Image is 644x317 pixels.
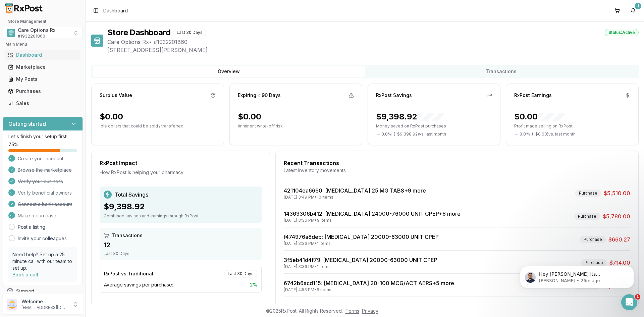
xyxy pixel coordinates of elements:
[18,167,72,173] span: Browse the marketplace
[3,285,83,297] button: Support
[100,111,123,122] div: $0.00
[621,294,637,310] iframe: Intercom live chat
[365,66,637,77] button: Transactions
[394,131,446,137] span: ( - $9,398.92 ) vs. last month
[635,294,640,300] span: 1
[18,178,63,185] span: Verify your business
[580,236,606,243] div: Purchase
[12,251,73,271] p: Need help? Set up a 25 minute call with our team to set up.
[238,92,281,99] div: Expiring ≤ 90 Days
[381,131,392,137] span: 0.0 %
[107,46,639,54] span: [STREET_ADDRESS][PERSON_NAME]
[3,19,83,24] h2: Store Management
[376,92,412,99] div: RxPost Savings
[21,298,68,305] p: Welcome
[93,66,365,77] button: Overview
[8,76,77,83] div: My Posts
[21,305,68,310] p: [EMAIL_ADDRESS][DOMAIN_NAME]
[8,52,77,58] div: Dashboard
[608,235,630,244] span: $660.27
[284,257,437,263] a: 3f5eb41d4f79: [MEDICAL_DATA] 20000-63000 UNIT CPEP
[238,111,261,122] div: $0.00
[104,251,258,256] div: Last 30 Days
[107,38,639,46] span: Care Options Rx • # 1932201860
[5,61,80,73] a: Marketplace
[8,141,18,148] span: 75 %
[103,7,128,14] span: Dashboard
[284,280,454,286] a: 6742b6acd115: [MEDICAL_DATA] 20-100 MCG/ACT AERS+5 more
[8,88,77,95] div: Purchases
[8,100,77,107] div: Sales
[520,131,530,137] span: 0.0 %
[3,50,83,60] button: Dashboard
[514,111,565,122] div: $0.00
[284,233,439,240] a: f474976a8deb: [MEDICAL_DATA] 20000-63000 UNIT CPEP
[5,42,80,47] h2: Main Menu
[604,189,630,197] span: $5,510.00
[510,252,644,299] iframe: Intercom notifications message
[532,131,576,137] span: ( - $0.00 ) vs. last month
[284,264,437,269] div: [DATE] 3:36 PM • 1 items
[5,73,80,85] a: My Posts
[575,190,601,197] div: Purchase
[100,159,262,167] div: RxPost Impact
[3,3,46,13] img: RxPost Logo
[173,29,206,36] div: Last 30 Days
[284,241,439,246] div: [DATE] 3:36 PM • 1 items
[3,62,83,72] button: Marketplace
[284,187,426,194] a: 421104ea6660: [MEDICAL_DATA] 25 MG TABS+9 more
[18,155,63,162] span: Create your account
[18,201,72,208] span: Connect a bank account
[284,210,461,217] a: 14363306b412: [MEDICAL_DATA] 24000-76000 UNIT CPEP+8 more
[18,27,55,34] span: Care Options Rx
[224,270,257,277] div: Last 30 Days
[104,270,153,277] div: RxPost vs Traditional
[284,287,454,293] div: [DATE] 4:53 PM • 6 items
[603,212,630,220] span: $5,780.00
[18,224,45,230] a: Post a listing
[18,190,72,196] span: Verify beneficial owners
[284,167,630,174] div: Latest inventory movements
[104,213,258,219] div: Combined savings and earnings through RxPost
[103,7,128,14] nav: breadcrumb
[100,169,262,176] div: How RxPost is helping your pharmacy
[112,232,143,239] span: Transactions
[284,195,426,200] div: [DATE] 3:49 PM • 10 items
[238,123,354,129] p: Imminent write-off risk
[8,64,77,70] div: Marketplace
[12,272,38,277] a: Book a call
[514,123,630,129] p: Profit made selling on RxPost
[3,98,83,109] button: Sales
[5,49,80,61] a: Dashboard
[376,123,492,129] p: Money saved on RxPost purchases
[284,159,630,167] div: Recent Transactions
[5,85,80,97] a: Purchases
[5,97,80,109] a: Sales
[362,308,378,314] a: Privacy
[514,92,552,99] div: RxPost Earnings
[100,92,132,99] div: Surplus Value
[605,29,639,36] div: Status: Active
[114,191,148,199] span: Total Savings
[18,212,56,219] span: Make a purchase
[376,111,444,122] div: $9,398.92
[18,34,45,39] span: # 1932201860
[100,123,216,129] p: Idle dollars that could be sold / transferred
[628,5,639,16] button: 1
[104,201,258,212] div: $9,398.92
[8,120,46,128] h3: Getting started
[104,240,258,250] div: 12
[574,213,600,220] div: Purchase
[3,74,83,85] button: My Posts
[107,27,170,38] h1: Store Dashboard
[7,299,17,310] img: User avatar
[250,281,257,288] span: 2 %
[284,218,461,223] div: [DATE] 3:36 PM • 9 items
[345,308,359,314] a: Terms
[3,86,83,97] button: Purchases
[18,235,67,242] a: Invite your colleagues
